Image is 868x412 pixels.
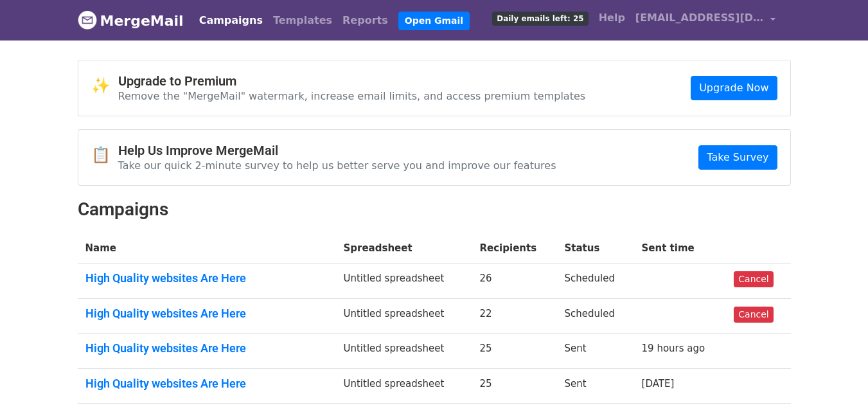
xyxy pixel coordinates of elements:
iframe: Chat Widget [804,350,868,412]
td: Untitled spreadsheet [336,368,472,404]
th: Spreadsheet [336,233,472,264]
td: Sent [556,334,633,369]
img: MergeMail logo [78,10,97,30]
a: High Quality websites Are Here [85,377,328,391]
a: [DATE] [642,378,675,390]
th: Sent time [634,233,727,264]
td: Sent [556,368,633,404]
td: Untitled spreadsheet [336,264,472,299]
td: 22 [472,298,557,334]
h4: Help Us Improve MergeMail [118,143,556,158]
a: [EMAIL_ADDRESS][DOMAIN_NAME] [630,5,781,35]
a: Daily emails left: 25 [487,5,593,31]
span: Daily emails left: 25 [492,12,588,26]
th: Name [78,233,336,264]
th: Status [556,233,633,264]
a: High Quality websites Are Here [85,271,328,285]
a: Help [594,5,630,31]
a: Reports [337,8,393,33]
span: ✨ [91,76,118,95]
span: [EMAIL_ADDRESS][DOMAIN_NAME] [635,10,764,26]
a: Cancel [734,307,773,323]
td: 25 [472,368,557,404]
h2: Campaigns [78,199,791,220]
a: Take Survey [698,145,777,170]
a: Open Gmail [398,12,470,30]
th: Recipients [472,233,557,264]
a: Upgrade Now [691,76,777,100]
td: Untitled spreadsheet [336,298,472,334]
p: Take our quick 2-minute survey to help us better serve you and improve our features [118,159,556,172]
a: MergeMail [78,7,184,34]
a: 19 hours ago [642,343,705,354]
p: Remove the "MergeMail" watermark, increase email limits, and access premium templates [118,89,586,103]
a: High Quality websites Are Here [85,307,328,321]
td: 25 [472,334,557,369]
a: Campaigns [194,8,268,33]
td: 26 [472,264,557,299]
td: Untitled spreadsheet [336,334,472,369]
a: Templates [268,8,337,33]
a: High Quality websites Are Here [85,341,328,355]
td: Scheduled [556,264,633,299]
a: Cancel [734,271,773,287]
span: 📋 [91,146,118,165]
td: Scheduled [556,298,633,334]
h4: Upgrade to Premium [118,73,586,89]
